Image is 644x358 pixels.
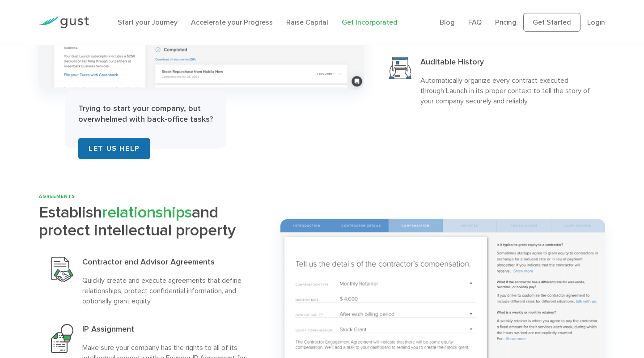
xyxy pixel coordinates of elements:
a: Login [587,18,605,26]
img: Gust Logo [39,17,89,29]
p: Quickly create and execute agreements that define relationships, protect confidential information... [82,275,255,306]
a: Start your Journey [118,18,178,26]
a: Blog [440,18,455,26]
a: Raise Capital [286,18,328,26]
a: Let Us Help [78,138,150,159]
img: Ip Assignment [51,324,73,353]
strong: overwhelmed with back-office tasks? [78,115,213,124]
div: AGREEMENTS [39,193,267,200]
a: Pricing [495,18,517,26]
h2: Establish and protect intellectual property [39,204,267,239]
a: Get Started [523,13,580,32]
strong: Trying to start your company, but [78,104,201,113]
span: relationships [102,203,192,222]
p: Automatically organize every contract executed through Launch in its proper context to tell the s... [420,75,593,106]
img: Contractor [51,257,73,282]
h3: Auditable History [420,57,593,71]
h3: IP Assignment [82,324,255,338]
a: Accelerate your Progress [191,18,273,26]
img: Audit [389,57,411,79]
a: FAQ [468,18,482,26]
h3: Contractor and Advisor Agreements [82,257,255,271]
a: Get Incorporated [342,18,398,26]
